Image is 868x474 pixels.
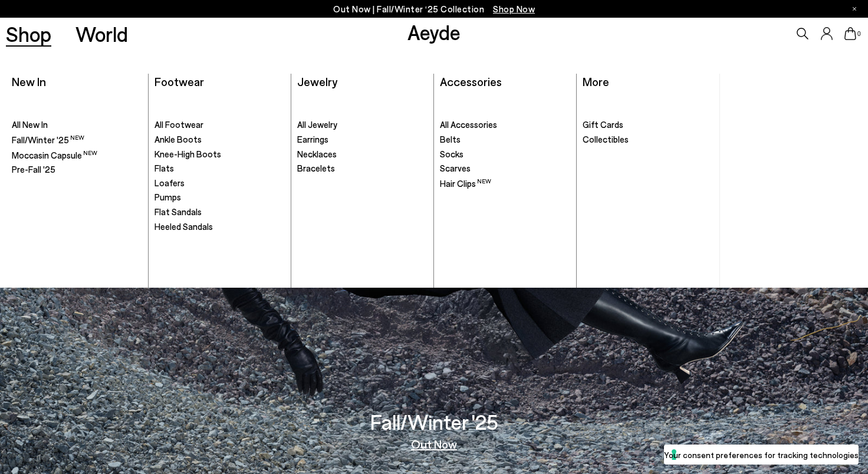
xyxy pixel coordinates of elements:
a: New In [12,74,46,88]
a: Flat Sandals [154,206,285,218]
a: All Jewelry [297,119,428,131]
span: Loafers [154,177,185,188]
h3: Fall/Winter '25 [726,264,784,273]
span: Earrings [297,134,328,144]
a: Necklaces [297,149,428,160]
img: Group_1295_900x.jpg [720,74,862,282]
span: Hair Clips [440,178,491,189]
label: Your consent preferences for tracking technologies [664,449,859,461]
span: Flats [154,163,174,173]
span: All Jewelry [297,119,337,130]
button: Your consent preferences for tracking technologies [664,445,859,465]
a: Out Now [411,438,457,450]
a: Fall/Winter '25 Out Now [720,74,862,282]
span: Collectibles [583,134,629,144]
span: Bracelets [297,163,335,173]
a: Footwear [154,74,204,88]
span: 0 [856,31,862,37]
a: Accessories [440,74,502,88]
span: Moccasin Capsule [12,150,97,160]
a: Bracelets [297,163,428,175]
span: Fall/Winter '25 [12,134,84,145]
a: Flats [154,163,285,175]
h3: Fall/Winter '25 [370,412,498,432]
a: Shop [6,24,51,44]
a: Fall/Winter '25 [12,134,142,146]
span: Necklaces [297,149,337,159]
span: Belts [440,134,461,144]
span: Gift Cards [583,119,623,130]
a: Loafers [154,177,285,189]
span: Socks [440,149,463,159]
a: Pumps [154,192,285,203]
a: Ankle Boots [154,134,285,146]
p: Out Now | Fall/Winter ‘25 Collection [333,2,535,17]
a: Scarves [440,163,570,175]
a: World [75,24,128,44]
span: All Accessories [440,119,497,130]
span: All Footwear [154,119,203,130]
span: Pre-Fall '25 [12,164,55,175]
a: Collectibles [583,134,714,146]
span: All New In [12,119,48,130]
span: Heeled Sandals [154,221,213,232]
a: Moccasin Capsule [12,149,142,162]
a: Pre-Fall '25 [12,164,142,176]
span: Pumps [154,192,181,202]
a: Belts [440,134,570,146]
a: Socks [440,149,570,160]
span: Flat Sandals [154,206,202,217]
span: Scarves [440,163,471,173]
a: Hair Clips [440,177,570,190]
span: Ankle Boots [154,134,202,144]
a: Earrings [297,134,428,146]
a: All New In [12,119,142,131]
a: Heeled Sandals [154,221,285,233]
span: Navigate to /collections/new-in [493,4,535,14]
a: Knee-High Boots [154,149,285,160]
a: Aeyde [407,19,461,44]
h3: Out Now [820,264,855,273]
a: All Accessories [440,119,570,131]
a: Jewelry [297,74,337,88]
span: Knee-High Boots [154,149,221,159]
a: More [583,74,609,88]
a: Gift Cards [583,119,714,131]
a: 0 [844,27,856,40]
a: All Footwear [154,119,285,131]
